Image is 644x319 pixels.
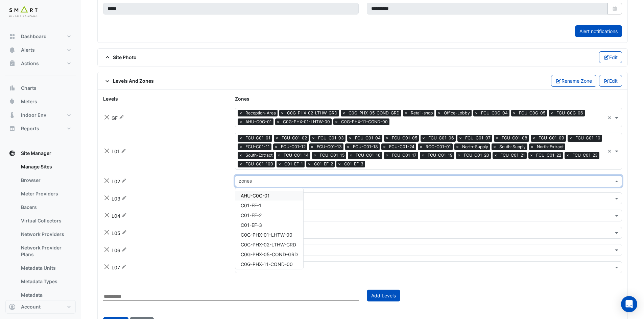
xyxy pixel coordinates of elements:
span: × [276,152,282,159]
span: C0G-PHX-01-LHTW-00 [241,232,292,238]
fa-icon: Rename [122,212,127,218]
span: × [238,135,244,141]
app-icon: Alerts [9,47,16,53]
button: Reports [5,122,76,135]
span: Retail-shop [409,110,434,116]
app-icon: Actions [9,60,16,67]
span: × [492,143,498,150]
span: GF [112,115,118,121]
span: FCU-C01-100 [244,161,275,167]
fa-icon: Rename [119,114,124,120]
span: C01-EF-3 [342,161,365,167]
span: Actions [21,60,39,67]
span: C01-EF-2 [312,161,335,167]
span: FCU-C01-06 [427,135,456,141]
button: Close [103,212,110,219]
div: Options List [235,188,303,269]
button: Dashboard [5,30,76,43]
span: FCU-C0G-04 [479,110,509,116]
span: FCU-C01-17 [390,152,418,159]
span: × [275,118,281,125]
span: FCU-C01-01 [244,135,272,141]
span: South-Supply [498,143,527,150]
span: North-Extract [535,143,565,150]
span: C0G-PHX-11-COND-00 [241,261,293,267]
span: × [494,135,500,141]
button: Indoor Env [5,108,76,122]
span: × [456,152,462,159]
span: L05 [112,230,120,236]
button: Rename Zone [551,75,596,87]
a: Meter Providers [16,187,76,201]
span: × [238,152,244,159]
span: C0G-PHX-01-LHTW-00 [281,118,332,125]
span: × [403,110,409,116]
button: Add Levels [367,290,400,301]
span: FCU-C01-03 [316,135,345,141]
span: FCU-C01-18 [351,143,380,150]
button: Edit [599,75,622,87]
span: Alerts [21,47,35,53]
button: Actions [5,57,76,70]
span: FCU-C01-15 [318,152,346,159]
a: Metadata [16,288,76,302]
span: × [347,135,353,141]
span: × [312,152,318,159]
span: × [454,143,460,150]
span: C0G-PHX-02-LTHW-GRD [285,110,339,116]
span: FCU-C0G-06 [555,110,585,116]
button: Close [103,177,110,184]
span: L01 [112,149,120,154]
button: Close [103,246,110,253]
button: Meters [5,95,76,108]
span: × [238,110,244,116]
span: South-Extract [244,152,274,159]
span: FCU-C01-16 [354,152,382,159]
span: FCU-C01-04 [353,135,382,141]
span: C01-EF-2 [241,212,262,218]
span: × [549,110,555,116]
span: × [421,135,427,141]
div: Zones [231,95,626,102]
span: FCU-C01-14 [282,152,310,159]
fa-icon: Rename [122,230,127,235]
app-icon: Charts [9,85,16,91]
span: L02 [112,179,120,184]
span: Indoor Env [21,112,46,118]
span: AHU-C0G-01 [241,193,270,198]
span: Dashboard [21,33,47,40]
span: FCU-C01-10 [574,135,602,141]
span: Site Photo [103,54,137,61]
span: × [336,161,342,167]
app-icon: Site Manager [9,150,16,157]
span: FCU-C01-23 [571,152,599,159]
span: C01-EF-1 [241,203,261,208]
span: Office-Lobby [442,110,472,116]
a: Metadata Units [16,261,76,275]
span: FCU-C01-02 [280,135,309,141]
span: Site Manager [21,150,51,157]
span: × [531,135,537,141]
span: × [238,161,244,167]
span: L07 [112,265,120,270]
span: × [418,143,424,150]
span: C01-EF-3 [241,222,262,228]
span: × [493,152,499,159]
button: Charts [5,81,76,95]
span: × [457,135,463,141]
a: Alert notifications [575,25,622,37]
span: C0G-PHX-05-COND-GRD [347,110,401,116]
span: × [309,143,315,150]
span: C0G-PHX-02-LTHW-GRD [241,242,296,247]
app-icon: Meters [9,98,16,105]
span: × [306,161,312,167]
span: × [384,135,390,141]
span: × [274,135,280,141]
span: × [310,135,316,141]
div: Open Intercom Messenger [621,296,637,312]
span: C0G-PHX-05-COND-GRD [241,251,298,257]
span: Reception-Area [244,110,278,116]
button: Close [103,114,110,121]
span: × [528,152,534,159]
span: Meters [21,98,37,105]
